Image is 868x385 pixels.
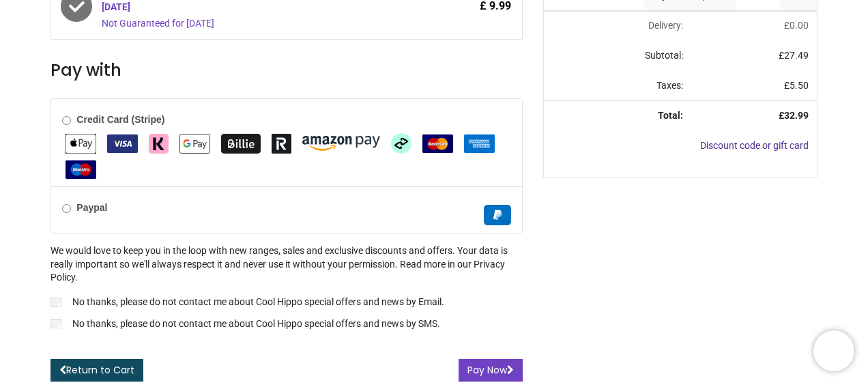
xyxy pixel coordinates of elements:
strong: £ [779,110,809,121]
b: Paypal [76,202,107,213]
a: Discount code or gift card [700,140,809,151]
div: We would love to keep you in the loop with new ranges, sales and exclusive discounts and offers. ... [50,244,522,333]
span: Revolut Pay [272,137,291,148]
span: 5.50 [790,80,809,91]
input: No thanks, please do not contact me about Cool Hippo special offers and news by SMS. [50,319,61,328]
td: Subtotal: [544,41,691,71]
img: Maestro [66,160,96,179]
span: 32.99 [784,110,809,121]
p: No thanks, please do not contact me about Cool Hippo special offers and news by Email. [72,296,444,309]
span: Google Pay [179,137,210,148]
button: Pay Now [459,359,523,382]
iframe: Brevo live chat [813,330,854,371]
strong: Total: [658,110,683,121]
img: Klarna [149,134,169,154]
span: 0.00 [790,20,809,31]
span: Maestro [66,164,96,175]
div: Not Guaranteed for [DATE] [102,17,429,31]
h3: Pay with [50,59,522,82]
img: Apple Pay [66,134,96,154]
img: Afterpay Clearpay [391,133,411,154]
img: Paypal [484,205,511,225]
span: Apple Pay [66,137,96,148]
div: [DATE] [102,1,429,14]
span: Amazon Pay [302,137,380,148]
span: 27.49 [784,50,809,61]
span: £ [784,80,809,91]
span: Paypal [484,209,511,220]
input: Credit Card (Stripe) [62,116,71,125]
img: MasterCard [422,134,453,153]
span: VISA [107,137,138,148]
span: £ [779,50,809,61]
td: Taxes: [544,71,691,101]
td: Delivery will be updated after choosing a new delivery method [544,11,691,41]
img: Billie [221,134,261,154]
span: Billie [221,137,261,148]
span: American Express [464,137,495,148]
input: Paypal [62,204,71,213]
a: Return to Cart [50,359,143,382]
p: No thanks, please do not contact me about Cool Hippo special offers and news by SMS. [72,317,440,331]
span: Klarna [149,137,169,148]
img: American Express [464,134,495,153]
img: Google Pay [179,134,210,154]
img: Amazon Pay [302,136,380,151]
img: VISA [107,134,138,153]
span: £ [784,20,809,31]
span: MasterCard [422,137,453,148]
b: Credit Card (Stripe) [76,114,164,125]
span: Afterpay Clearpay [391,137,411,148]
input: No thanks, please do not contact me about Cool Hippo special offers and news by Email. [50,298,61,307]
img: Revolut Pay [272,134,291,154]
